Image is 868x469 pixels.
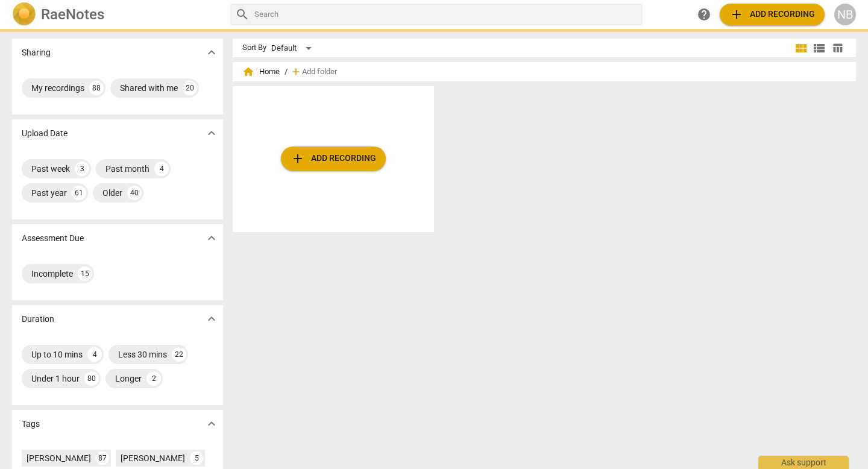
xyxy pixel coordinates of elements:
[290,66,302,78] span: add
[291,151,376,166] span: Add recording
[235,7,250,22] span: search
[22,418,40,430] p: Tags
[812,41,826,55] span: view_list
[154,162,169,176] div: 4
[729,7,744,22] span: add
[190,452,203,465] div: 5
[22,232,84,245] p: Assessment Due
[31,187,67,199] div: Past year
[41,6,104,23] h2: RaeNotes
[31,373,80,385] div: Under 1 hour
[146,371,161,386] div: 2
[794,41,808,55] span: view_module
[254,5,638,24] input: Search
[89,81,104,95] div: 88
[242,66,254,78] span: home
[203,229,221,247] button: Show more
[115,373,142,385] div: Longer
[87,347,102,362] div: 4
[242,66,280,78] span: Home
[31,163,70,175] div: Past week
[810,39,828,57] button: List view
[834,4,856,25] button: NB
[792,39,810,57] button: Tile view
[729,7,815,22] span: Add recording
[96,452,109,465] div: 87
[242,43,266,52] div: Sort By
[72,186,86,200] div: 61
[12,2,221,27] a: LogoRaeNotes
[271,39,316,58] div: Default
[204,45,219,60] span: expand_more
[203,415,221,433] button: Show more
[693,4,715,25] a: Help
[75,162,89,176] div: 3
[120,82,178,94] div: Shared with me
[78,266,92,281] div: 15
[832,42,843,54] span: table_chart
[758,456,849,469] div: Ask support
[27,452,91,464] div: [PERSON_NAME]
[22,46,51,59] p: Sharing
[204,231,219,245] span: expand_more
[204,312,219,326] span: expand_more
[203,124,221,142] button: Show more
[12,2,36,27] img: Logo
[203,43,221,61] button: Show more
[285,68,288,77] span: /
[720,4,825,25] button: Upload
[22,127,68,140] p: Upload Date
[118,348,167,360] div: Less 30 mins
[31,82,84,94] div: My recordings
[84,371,99,386] div: 80
[203,310,221,328] button: Show more
[828,39,846,57] button: Table view
[302,68,337,77] span: Add folder
[127,186,142,200] div: 40
[31,268,73,280] div: Incomplete
[102,187,122,199] div: Older
[697,7,711,22] span: help
[204,417,219,431] span: expand_more
[172,347,186,362] div: 22
[291,151,305,166] span: add
[121,452,185,464] div: [PERSON_NAME]
[204,126,219,140] span: expand_more
[105,163,149,175] div: Past month
[22,313,54,326] p: Duration
[31,348,83,360] div: Up to 10 mins
[281,146,386,171] button: Upload
[183,81,197,95] div: 20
